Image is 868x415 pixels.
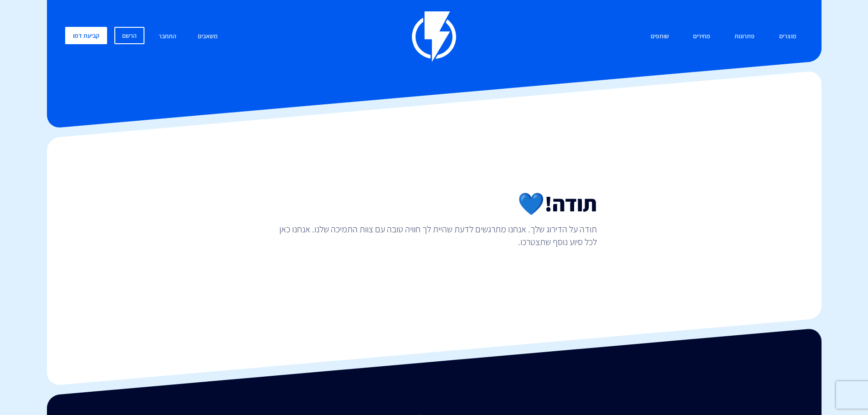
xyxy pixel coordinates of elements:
[114,27,144,44] a: הרשם
[644,27,676,46] a: שותפים
[772,27,803,46] a: מוצרים
[686,27,717,46] a: מחירים
[271,192,597,215] h2: תודה!💙
[152,27,183,46] a: התחבר
[271,223,597,248] p: תודה על הדירוג שלך. אנחנו מתרגשים לדעת שהיית לך חוויה טובה עם צוות התמיכה שלנו. אנחנו כאן לכל סיו...
[191,27,225,46] a: משאבים
[728,27,761,46] a: פתרונות
[65,27,107,44] a: קביעת דמו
